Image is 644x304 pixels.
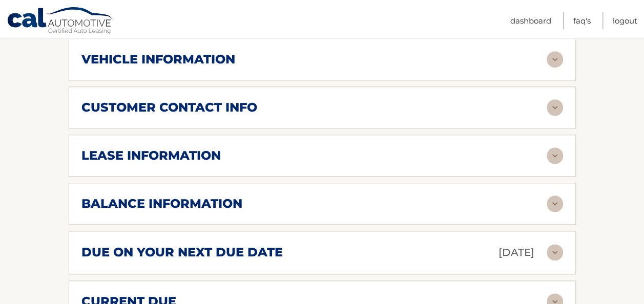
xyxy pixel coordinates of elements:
a: Dashboard [510,12,551,29]
img: accordion-rest.svg [547,99,563,116]
img: accordion-rest.svg [547,196,563,212]
p: [DATE] [498,244,534,262]
h2: due on your next due date [81,245,283,260]
a: Logout [613,12,637,29]
h2: customer contact info [81,100,257,115]
h2: lease information [81,148,221,163]
img: accordion-rest.svg [547,147,563,164]
a: Cal Automotive [7,7,114,36]
img: accordion-rest.svg [547,244,563,260]
a: FAQ's [573,12,591,29]
img: accordion-rest.svg [547,51,563,68]
h2: vehicle information [81,52,235,67]
h2: balance information [81,196,242,211]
